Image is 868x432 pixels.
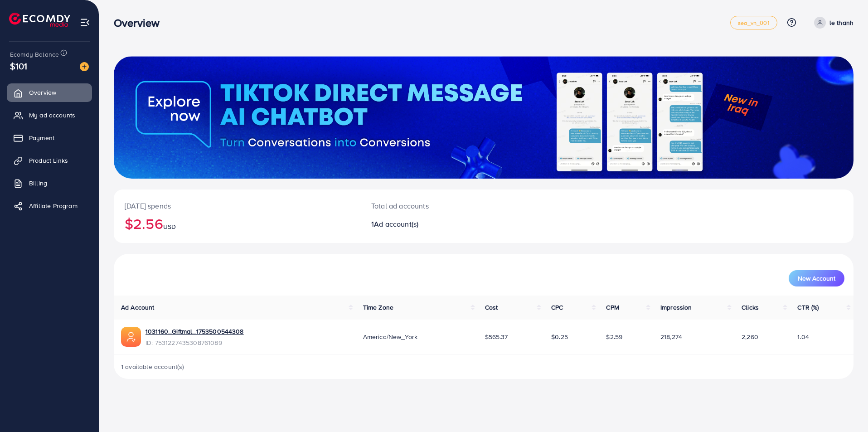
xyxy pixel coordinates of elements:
img: menu [80,17,90,28]
span: 1.04 [797,332,809,341]
span: 1 available account(s) [121,362,184,371]
p: le thanh [829,17,853,28]
a: Overview [7,83,92,102]
span: My ad accounts [29,111,75,120]
span: 2,260 [742,332,758,341]
a: Payment [7,129,92,147]
a: le thanh [810,17,853,29]
a: Affiliate Program [7,197,92,215]
a: Billing [7,174,92,192]
span: 218,274 [660,332,682,341]
span: $101 [10,59,28,73]
span: sea_vn_001 [738,20,770,26]
h2: 1 [371,220,534,228]
a: 1031160_Giftmal_1753500544308 [145,327,244,336]
p: Total ad accounts [371,200,534,211]
span: $0.25 [551,332,568,341]
span: Impression [660,303,692,312]
img: image [80,62,89,71]
span: Cost [485,303,498,312]
button: New Account [789,270,844,286]
a: sea_vn_001 [730,16,777,29]
img: logo [9,13,70,27]
span: New Account [798,275,835,282]
span: Payment [29,133,54,142]
h3: Overview [114,16,167,29]
iframe: Chat [829,391,861,425]
a: My ad accounts [7,106,92,124]
a: Product Links [7,151,92,170]
h2: $2.56 [125,215,349,232]
span: Clicks [742,303,759,312]
span: Ad account(s) [374,219,418,229]
span: CTR (%) [797,303,819,312]
span: America/New_York [363,332,418,341]
span: CPC [551,303,563,312]
span: Ecomdy Balance [10,50,59,59]
span: Billing [29,179,47,188]
span: $565.37 [485,332,508,341]
span: Ad Account [121,303,155,312]
span: Affiliate Program [29,201,78,210]
img: ic-ads-acc.e4c84228.svg [121,327,141,347]
span: ID: 7531227435308761089 [145,338,244,347]
span: Time Zone [363,303,393,312]
p: [DATE] spends [125,200,349,211]
span: Overview [29,88,56,97]
span: $2.59 [606,332,622,341]
span: USD [163,222,176,231]
span: CPM [606,303,619,312]
span: Product Links [29,156,68,165]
